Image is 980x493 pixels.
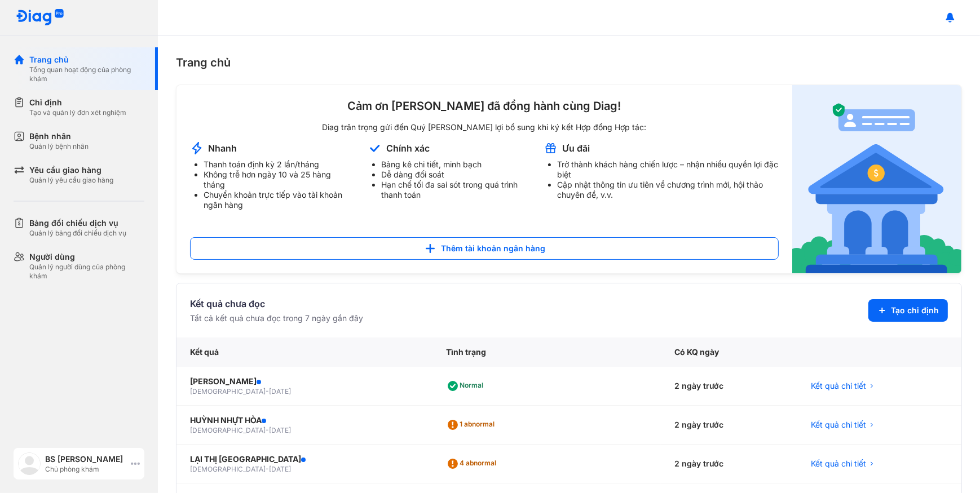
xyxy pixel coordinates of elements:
[190,122,779,132] div: Diag trân trọng gửi đến Quý [PERSON_NAME] lợi bổ sung khi ký kết Hợp đồng Hợp tác:
[29,263,144,281] div: Quản lý người dùng của phòng khám
[557,159,779,180] li: Trở thành khách hàng chiến lược – nhận nhiều quyền lợi đặc biệt
[266,426,269,434] span: -
[29,54,144,65] div: Trang chủ
[190,376,419,387] div: [PERSON_NAME]
[190,387,266,396] span: [DEMOGRAPHIC_DATA]
[29,176,113,185] div: Quản lý yêu cầu giao hàng
[29,108,126,117] div: Tạo và quản lý đơn xét nghiệm
[661,445,797,483] div: 2 ngày trước
[190,415,419,426] div: HUỲNH NHỰT HÒA
[811,419,866,430] span: Kết quả chi tiết
[446,455,501,473] div: 4 abnormal
[190,313,363,324] div: Tất cả kết quả chưa đọc trong 7 ngày gần đây
[446,377,488,395] div: Normal
[446,416,499,434] div: 1 abnormal
[811,458,866,469] span: Kết quả chi tiết
[269,465,291,473] span: [DATE]
[386,142,430,154] div: Chính xác
[432,337,661,367] div: Tình trạng
[562,142,590,154] div: Ưu đãi
[29,251,144,263] div: Người dùng
[29,65,144,83] div: Tổng quan hoạt động của phòng khám
[190,237,779,260] button: Thêm tài khoản ngân hàng
[661,337,797,367] div: Có KQ ngày
[190,426,266,434] span: [DEMOGRAPHIC_DATA]
[557,180,779,200] li: Cập nhật thông tin ưu tiên về chương trình mới, hội thảo chuyên đề, v.v.
[204,190,354,210] li: Chuyển khoản trực tiếp vào tài khoản ngân hàng
[544,141,558,155] img: account-announcement
[18,452,41,475] img: logo
[176,54,962,71] div: Trang chủ
[266,465,269,473] span: -
[29,217,126,229] div: Bảng đối chiếu dịch vụ
[16,9,64,26] img: logo
[661,406,797,445] div: 2 ngày trước
[29,142,89,151] div: Quản lý bệnh nhân
[204,159,354,170] li: Thanh toán định kỳ 2 lần/tháng
[29,97,126,108] div: Chỉ định
[176,337,432,367] div: Kết quả
[204,170,354,190] li: Không trễ hơn ngày 10 và 25 hàng tháng
[269,426,291,434] span: [DATE]
[45,454,126,465] div: BS [PERSON_NAME]
[190,454,419,465] div: LẠI THỊ [GEOGRAPHIC_DATA]
[381,170,530,180] li: Dễ dàng đối soát
[29,229,126,238] div: Quản lý bảng đối chiếu dịch vụ
[29,165,113,176] div: Yêu cầu giao hàng
[381,159,530,170] li: Bảng kê chi tiết, minh bạch
[661,367,797,406] div: 2 ngày trước
[190,297,363,310] div: Kết quả chưa đọc
[381,180,530,200] li: Hạn chế tối đa sai sót trong quá trình thanh toán
[190,141,204,155] img: account-announcement
[190,465,266,473] span: [DEMOGRAPHIC_DATA]
[811,380,866,392] span: Kết quả chi tiết
[792,85,961,273] img: account-announcement
[29,131,89,142] div: Bệnh nhân
[208,142,237,154] div: Nhanh
[891,305,939,316] span: Tạo chỉ định
[45,465,126,474] div: Chủ phòng khám
[190,99,779,113] div: Cảm ơn [PERSON_NAME] đã đồng hành cùng Diag!
[368,141,382,155] img: account-announcement
[868,299,948,322] button: Tạo chỉ định
[269,387,291,396] span: [DATE]
[266,387,269,396] span: -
